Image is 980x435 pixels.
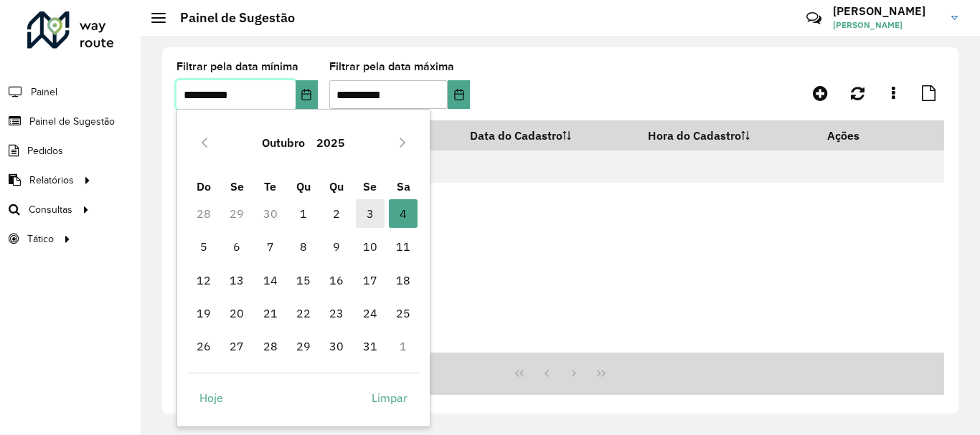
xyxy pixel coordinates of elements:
[311,125,351,160] button: Choose Year
[322,199,351,228] span: 2
[387,230,420,263] td: 11
[356,299,385,328] span: 24
[222,232,251,261] span: 6
[320,330,353,363] td: 30
[176,109,430,427] div: Choose Date
[387,330,420,363] td: 1
[289,232,318,261] span: 8
[329,58,454,75] label: Filtrar pela data máxima
[187,383,235,412] button: Hoje
[322,266,351,295] span: 16
[256,299,285,328] span: 21
[31,85,57,100] span: Painel
[322,299,351,328] span: 23
[359,383,420,412] button: Limpar
[354,197,387,230] td: 3
[289,332,318,360] span: 29
[187,230,220,263] td: 5
[256,332,285,360] span: 28
[199,389,223,406] span: Hoje
[253,197,286,230] td: 30
[176,150,944,183] td: Nenhum registro encontrado
[187,330,220,363] td: 26
[289,266,318,295] span: 15
[296,80,318,109] button: Choose Date
[289,299,318,328] span: 22
[197,179,211,193] span: Do
[296,179,311,193] span: Qu
[253,297,286,330] td: 21
[356,332,385,360] span: 31
[363,179,377,193] span: Se
[27,143,63,158] span: Pedidos
[289,199,318,228] span: 1
[322,232,351,261] span: 9
[287,197,320,230] td: 1
[639,120,817,150] th: Hora do Cadastro
[29,202,72,217] span: Consultas
[354,330,387,363] td: 31
[189,299,218,328] span: 19
[27,231,54,247] span: Tático
[220,230,253,263] td: 6
[387,297,420,330] td: 25
[356,266,385,295] span: 17
[264,179,276,193] span: Te
[354,264,387,297] td: 17
[320,197,353,230] td: 2
[187,197,220,230] td: 28
[356,199,385,228] span: 3
[222,332,251,360] span: 27
[189,232,218,261] span: 5
[189,332,218,360] span: 26
[256,232,285,261] span: 7
[220,330,253,363] td: 27
[29,114,115,129] span: Painel de Sugestão
[287,297,320,330] td: 22
[220,264,253,297] td: 13
[253,230,286,263] td: 7
[230,179,244,193] span: Se
[387,197,420,230] td: 4
[389,232,418,261] span: 11
[187,264,220,297] td: 12
[356,232,385,261] span: 10
[222,299,251,328] span: 20
[320,264,353,297] td: 16
[798,3,829,34] a: Contato Rápido
[220,197,253,230] td: 29
[222,266,251,295] span: 13
[287,330,320,363] td: 29
[461,120,639,150] th: Data do Cadastro
[253,264,286,297] td: 14
[287,230,320,263] td: 8
[256,266,285,295] span: 14
[320,230,353,263] td: 9
[354,297,387,330] td: 24
[189,266,218,295] span: 12
[329,179,344,193] span: Qu
[29,173,74,188] span: Relatórios
[166,10,295,26] h2: Painel de Sugestão
[391,131,414,154] button: Next Month
[354,230,387,263] td: 10
[397,179,410,193] span: Sa
[320,297,353,330] td: 23
[322,332,351,360] span: 30
[833,4,941,18] h3: [PERSON_NAME]
[833,19,941,32] span: [PERSON_NAME]
[389,299,418,328] span: 25
[817,120,903,150] th: Ações
[193,131,216,154] button: Previous Month
[253,330,286,363] td: 28
[389,199,418,228] span: 4
[187,297,220,330] td: 19
[256,125,311,160] button: Choose Month
[220,297,253,330] td: 20
[287,264,320,297] td: 15
[176,58,298,75] label: Filtrar pela data mínima
[387,264,420,297] td: 18
[389,266,418,295] span: 18
[372,389,407,406] span: Limpar
[448,80,470,109] button: Choose Date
